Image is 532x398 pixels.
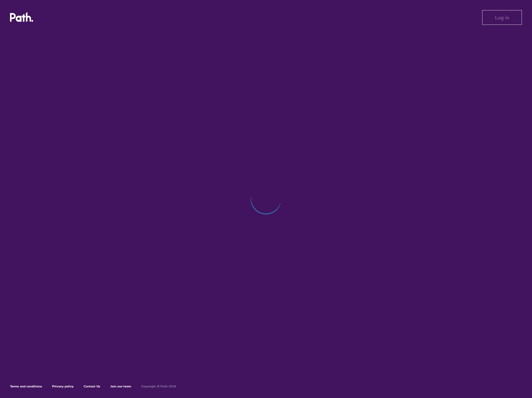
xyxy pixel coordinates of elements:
[52,384,74,388] a: Privacy policy
[10,384,42,388] a: Terms and conditions
[495,15,509,20] span: Log in
[141,385,176,388] h6: Copyright © Path 2018
[110,384,131,388] a: Join our team
[84,384,100,388] a: Contact Us
[482,10,522,25] button: Log in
